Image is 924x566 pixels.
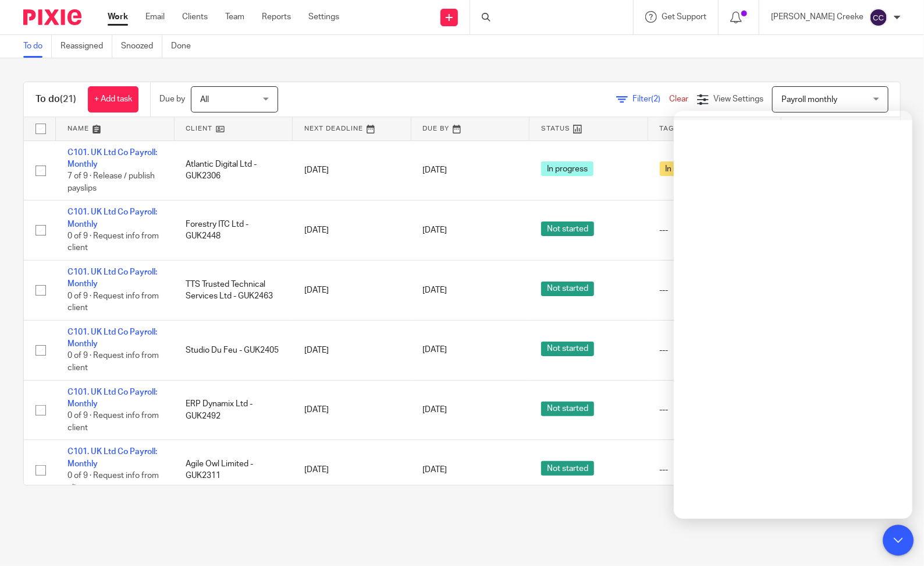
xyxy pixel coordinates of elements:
[293,261,411,321] td: [DATE]
[175,201,293,261] td: Forestry ITC Ltd - GUK2448
[660,344,770,356] div: ---
[423,286,447,294] span: [DATE]
[23,35,52,58] a: To do
[293,320,411,380] td: [DATE]
[423,226,447,234] span: [DATE]
[35,93,76,106] h1: To do
[423,466,447,474] span: [DATE]
[175,320,293,380] td: Studio Du Feu - GUK2405
[182,11,208,23] a: Clients
[108,11,128,23] a: Work
[88,86,138,113] a: + Add task
[423,166,447,174] span: [DATE]
[541,461,594,476] span: Not started
[23,9,81,25] img: Pixie
[67,328,157,348] a: C101. UK Ltd Co Payroll: Monthly
[632,95,669,103] span: Filter
[293,201,411,261] td: [DATE]
[713,95,763,103] span: View Settings
[67,292,159,312] span: 0 of 9 · Request info from client
[175,380,293,440] td: ERP Dynamix Ltd - GUK2492
[660,404,770,416] div: ---
[175,261,293,321] td: TTS Trusted Technical Services Ltd - GUK2463
[541,222,594,236] span: Not started
[869,8,888,27] img: svg%3E
[293,140,411,201] td: [DATE]
[67,172,155,192] span: 7 of 9 · Release / publish payslips
[541,282,594,296] span: Not started
[541,161,594,176] span: In progress
[67,448,157,467] a: C101. UK Ltd Co Payroll: Monthly
[660,284,770,296] div: ---
[662,13,706,21] span: Get Support
[771,11,863,23] p: [PERSON_NAME] Creeke
[67,352,159,372] span: 0 of 9 · Request info from client
[293,440,411,500] td: [DATE]
[67,412,159,433] span: 0 of 9 · Request info from client
[225,11,244,23] a: Team
[781,96,837,104] span: Payroll monthly
[121,35,162,58] a: Snoozed
[660,125,680,132] span: Tags
[171,35,200,58] a: Done
[669,95,688,103] a: Clear
[61,35,112,58] a: Reassigned
[67,232,159,252] span: 0 of 9 · Request info from client
[67,388,157,408] a: C101. UK Ltd Co Payroll: Monthly
[175,440,293,500] td: Agile Owl Limited - GUK2311
[541,342,594,356] span: Not started
[541,402,594,416] span: Not started
[67,149,157,168] a: C101. UK Ltd Co Payroll: Monthly
[67,208,157,228] a: C101. UK Ltd Co Payroll: Monthly
[660,224,770,236] div: ---
[308,11,339,23] a: Settings
[159,93,185,105] p: Due by
[660,464,770,476] div: ---
[423,406,447,414] span: [DATE]
[651,95,660,103] span: (2)
[60,94,76,104] span: (21)
[423,346,447,354] span: [DATE]
[175,140,293,201] td: Atlantic Digital Ltd - GUK2306
[262,11,291,23] a: Reports
[145,11,165,23] a: Email
[200,96,209,104] span: All
[660,161,730,176] span: In review (client)
[67,268,157,288] a: C101. UK Ltd Co Payroll: Monthly
[67,472,159,492] span: 0 of 9 · Request info from client
[293,380,411,440] td: [DATE]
